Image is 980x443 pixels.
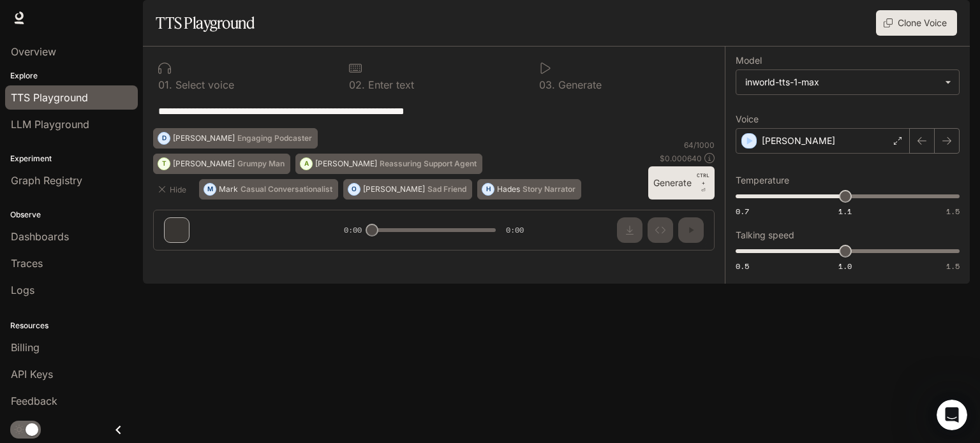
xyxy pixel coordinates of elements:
button: Clone Voice [876,10,957,36]
p: Sad Friend [427,185,466,193]
p: Generate [555,80,602,90]
p: CTRL + [697,171,709,187]
p: Model [736,56,762,65]
button: Hide [153,179,194,200]
span: 1.0 [838,261,852,272]
h1: TTS Playground [156,10,255,36]
p: Engaging Podcaster [237,134,312,142]
p: [PERSON_NAME] [363,185,425,193]
iframe: Intercom live chat [937,400,967,430]
p: Grumpy Man [237,160,285,168]
p: Voice [736,115,759,124]
button: GenerateCTRL +⏎ [648,166,715,200]
div: O [348,179,360,200]
button: HHadesStory Narrator [477,179,581,200]
div: inworld-tts-1-max [736,70,959,94]
button: A[PERSON_NAME]Reassuring Support Agent [295,154,482,174]
div: inworld-tts-1-max [745,76,939,89]
span: 1.1 [838,206,852,217]
div: H [482,179,494,200]
p: Enter text [365,80,414,90]
div: M [204,179,216,200]
p: Casual Conversationalist [241,185,332,193]
button: MMarkCasual Conversationalist [199,179,338,200]
p: ⏎ [697,171,709,194]
button: O[PERSON_NAME]Sad Friend [343,179,472,200]
p: [PERSON_NAME] [762,134,835,147]
p: 0 3 . [539,80,555,90]
p: Mark [219,185,238,193]
p: Temperature [736,176,789,185]
span: 1.5 [946,261,960,272]
div: T [158,154,170,174]
p: Hades [497,185,520,193]
p: [PERSON_NAME] [173,160,235,168]
p: 0 1 . [158,80,172,90]
p: Talking speed [736,231,794,240]
p: 0 2 . [349,80,365,90]
div: A [301,154,312,174]
div: D [158,128,170,149]
p: 64 / 1000 [684,140,715,150]
button: T[PERSON_NAME]Grumpy Man [153,154,290,174]
button: D[PERSON_NAME]Engaging Podcaster [153,128,318,149]
span: 0.5 [736,261,749,272]
p: [PERSON_NAME] [315,160,377,168]
span: 1.5 [946,206,960,217]
span: 0.7 [736,206,749,217]
p: [PERSON_NAME] [173,134,235,142]
p: Story Narrator [523,185,575,193]
p: Select voice [172,80,234,90]
p: $ 0.000640 [660,153,702,164]
p: Reassuring Support Agent [380,160,477,168]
